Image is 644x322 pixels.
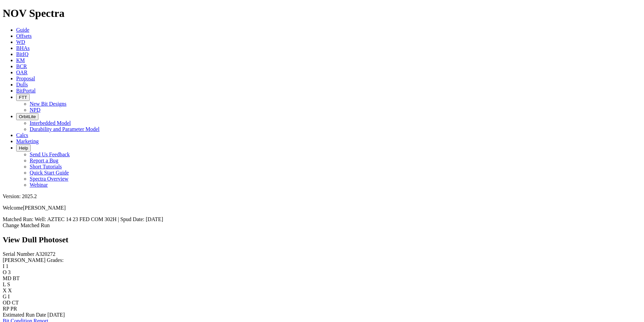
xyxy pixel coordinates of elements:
a: Marketing [16,138,39,144]
a: Offsets [16,33,32,39]
label: L [3,281,6,287]
label: I [3,263,4,269]
span: [PERSON_NAME] [23,205,66,211]
span: I [8,294,10,299]
a: KM [16,57,25,63]
button: FTT [16,94,30,101]
div: [PERSON_NAME] Grades: [3,257,641,263]
label: O [3,269,7,275]
label: OD [3,300,10,305]
span: [DATE] [47,312,65,318]
div: Version: 2025.2 [3,193,641,199]
a: Webinar [30,182,48,188]
label: X [3,288,7,293]
span: S [7,281,10,287]
h1: NOV Spectra [3,7,641,20]
a: Short Tutorials [30,164,62,169]
a: Proposal [16,76,35,81]
a: Dulls [16,82,28,87]
a: BHAs [16,45,30,51]
label: RP [3,306,9,312]
button: OrbitLite [16,113,38,120]
a: Quick Start Guide [30,170,69,176]
a: Guide [16,27,29,33]
span: Help [19,145,28,151]
a: Report a Bug [30,158,58,163]
span: Well: AZTEC 14 23 FED COM 302H | Spud Date: [DATE] [35,216,163,222]
label: G [3,294,7,299]
span: X [8,288,12,293]
span: PR [10,306,17,312]
a: New Bit Designs [30,101,66,107]
span: 1 [6,263,8,269]
a: Interbedded Model [30,120,71,126]
a: Send Us Feedback [30,152,70,157]
a: BitIQ [16,51,28,57]
span: Matched Run: [3,216,33,222]
label: Estimated Run Date [3,312,46,318]
a: BitPortal [16,88,36,93]
a: BCR [16,63,27,69]
a: WD [16,39,25,45]
h2: View Dull Photoset [3,235,641,244]
span: OrbitLite [19,114,36,119]
span: A320272 [35,251,56,257]
a: Change Matched Run [3,222,50,228]
button: Help [16,144,31,152]
a: NPD [30,107,40,113]
label: MD [3,275,11,281]
p: Welcome [3,205,641,211]
a: Durability and Parameter Model [30,126,100,132]
span: CT [12,300,19,305]
a: OAR [16,70,28,75]
span: BT [13,275,20,281]
span: FTT [19,95,27,100]
a: Spectra Overview [30,176,68,182]
label: Serial Number [3,251,34,257]
span: 3 [8,269,11,275]
a: Calcs [16,132,28,138]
